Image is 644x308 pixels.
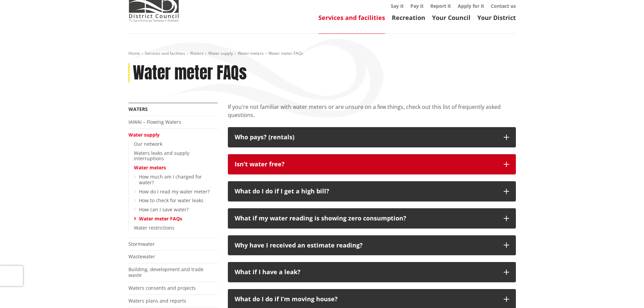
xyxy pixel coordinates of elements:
[128,253,155,260] a: Wastewater
[228,103,516,127] div: If you're not familiar with water meters or are unsure on a few things, check out this list of fr...
[235,269,497,276] p: What if I have a leak?
[128,50,140,56] a: Home
[139,173,202,186] a: How much am I charged for water?
[410,3,424,9] a: Pay it
[139,206,189,213] a: How can I save water?
[228,235,516,256] button: Why have I received an estimate reading?
[235,161,497,168] p: Isn’t water free?
[318,14,385,22] a: Services and facilities
[268,50,303,56] span: Water meter FAQs
[477,14,516,22] a: Your District
[613,280,637,304] iframe: Messenger Launcher
[139,188,210,195] a: How do I read my water meter?
[134,141,162,147] a: Our network
[128,119,181,125] a: IAWAI – Flowing Waters
[134,150,189,162] a: Waters leaks and supply interruptions
[134,224,174,231] a: Water restrictions
[235,188,497,195] p: What do I do if I get a high bill?
[432,14,471,22] a: Your Council
[391,3,404,9] a: Say it
[139,197,204,204] a: How to check for water leaks
[133,63,247,83] h1: Water meter FAQs
[235,296,497,303] p: What do I do if I’m moving house?
[238,50,264,56] a: Water meters
[128,298,186,304] a: Waters plans and reports
[235,242,497,249] p: Why have I received an estimate reading?
[458,3,484,9] a: Apply for it
[491,3,516,9] a: Contact us
[128,132,160,138] a: Water supply
[208,50,233,56] a: Water supply
[235,215,497,222] p: What if my water reading is showing zero consumption?
[235,134,497,141] p: Who pays? (rentals)
[228,262,516,282] button: What if I have a leak?
[228,181,516,202] button: What do I do if I get a high bill?
[228,127,516,147] button: Who pays? (rentals)
[190,50,204,56] a: Waters
[128,285,196,291] a: Waters consents and projects
[145,50,185,56] a: Services and facilities
[134,164,166,171] a: Water meters
[139,215,182,222] a: Water meter FAQs
[228,154,516,174] button: Isn’t water free?
[430,3,451,9] a: Report it
[128,266,204,278] a: Building, development and trade waste
[392,14,425,22] a: Recreation
[128,51,516,56] nav: breadcrumb
[228,208,516,229] button: What if my water reading is showing zero consumption?
[128,106,148,112] a: Waters
[128,241,155,247] a: Stormwater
